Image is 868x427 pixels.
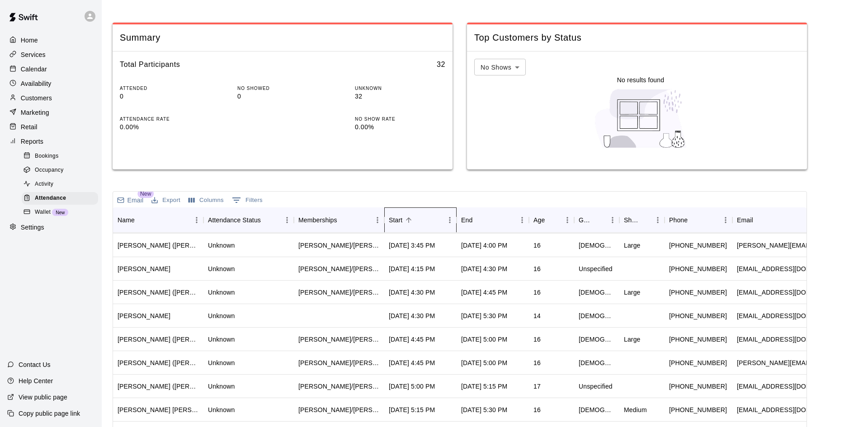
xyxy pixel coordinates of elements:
div: WalletNew [22,206,98,219]
div: Sep 18, 2025, 3:45 PM [389,241,435,250]
div: sam@sammylui.com [737,358,863,367]
button: Email [115,194,146,206]
div: End [457,207,529,233]
button: Menu [561,213,574,227]
a: Availability [7,77,94,90]
span: Top Customers by Status [474,32,800,44]
p: NO SHOW RATE [355,116,445,122]
div: Male [579,335,615,344]
div: +13473801711 [669,264,727,273]
button: Sort [753,214,766,226]
div: Name [118,207,135,233]
button: Menu [651,213,665,227]
button: Menu [371,213,384,227]
button: Menu [606,213,619,227]
div: +19739753380 [669,382,727,391]
h6: 32 [437,59,445,70]
div: Bookings [22,150,98,163]
img: Nothing to see here [590,84,692,152]
div: Start [389,207,402,233]
div: drewjuhlin@gmail.com [737,405,846,414]
span: New [52,210,68,215]
div: Unknown [208,311,235,320]
p: 32 [355,92,445,101]
button: Sort [545,214,557,226]
div: Tom/Mike - 6 Month Membership - 2x per week [298,405,380,414]
p: Email [127,196,144,205]
div: Sam Bastardo (Sam Bastardo) [118,241,199,250]
div: Memberships [298,207,337,233]
div: Tom/Mike - 6 Month Unlimited Membership , Todd/Brad - 6 Month Unlimited Membership [298,288,380,297]
div: Male [579,288,615,297]
div: Sep 18, 2025, 4:30 PM [389,288,435,297]
span: Activity [35,180,53,189]
p: Contact Us [19,360,51,369]
p: NO SHOWED [237,85,328,92]
div: danielle@gingerbreadcap.com [737,241,863,250]
div: Tom/Mike - 6 Month Membership - 2x per week [298,241,380,250]
div: +19732161124 [669,405,727,414]
a: Calendar [7,62,94,76]
div: Unknown [208,382,235,391]
p: Calendar [21,65,47,74]
button: Sort [638,214,651,226]
a: Occupancy [22,163,102,177]
div: Gender [574,207,619,233]
div: Todd/Brad - 6 Month Membership - 2x per week, Tom/Mike - 6 Month Membership - 2x per week [298,358,380,367]
div: Email [737,207,753,233]
div: Age [533,207,545,233]
p: ATTENDANCE RATE [120,116,210,122]
div: Jack McLoughlin (David Mcloughlin) [118,382,199,391]
div: Email [732,207,868,233]
div: Unspecified [579,382,613,391]
div: 16 [533,241,541,250]
button: Sort [688,214,700,226]
p: Availability [21,79,52,88]
div: Sep 18, 2025, 5:00 PM [461,335,507,344]
p: Retail [21,122,38,131]
div: Unspecified [579,264,613,273]
button: Sort [261,214,274,226]
button: Menu [719,213,732,227]
div: Unknown [208,405,235,414]
div: Unknown [208,288,235,297]
button: Menu [515,213,529,227]
button: Sort [135,214,147,226]
div: Sep 18, 2025, 4:45 PM [389,358,435,367]
p: 0.00% [120,122,210,132]
div: 14 [533,311,541,320]
div: Gender [579,207,593,233]
a: Marketing [7,106,94,119]
div: Unknown [208,335,235,344]
a: Bookings [22,149,102,163]
p: 0 [120,92,210,101]
p: Customers [21,94,52,103]
div: +19736345914 [669,311,727,320]
div: 16 [533,358,541,367]
p: Home [21,36,38,45]
div: Large [624,241,641,250]
div: Services [7,48,94,61]
div: Phone [669,207,688,233]
div: +19735922502 [669,335,727,344]
div: Male [579,241,615,250]
div: Activity [22,178,98,191]
div: Shirt Size [619,207,665,233]
button: Sort [337,214,350,226]
span: New [137,190,154,198]
p: Copy public page link [19,409,80,418]
div: Sep 18, 2025, 5:00 PM [389,382,435,391]
a: Home [7,33,94,47]
a: Activity [22,178,102,192]
div: Sep 18, 2025, 5:30 PM [461,311,507,320]
p: UNKNOWN [355,85,445,92]
div: Male [579,311,615,320]
a: Customers [7,91,94,105]
a: WalletNew [22,206,102,220]
p: Reports [21,137,43,146]
div: Unknown [208,358,235,367]
span: Bookings [35,152,59,161]
div: DALLAS NUNEZ (Dallas Nuñez) [118,288,199,297]
div: davidfmcloughlin@gmail.com [737,382,846,391]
